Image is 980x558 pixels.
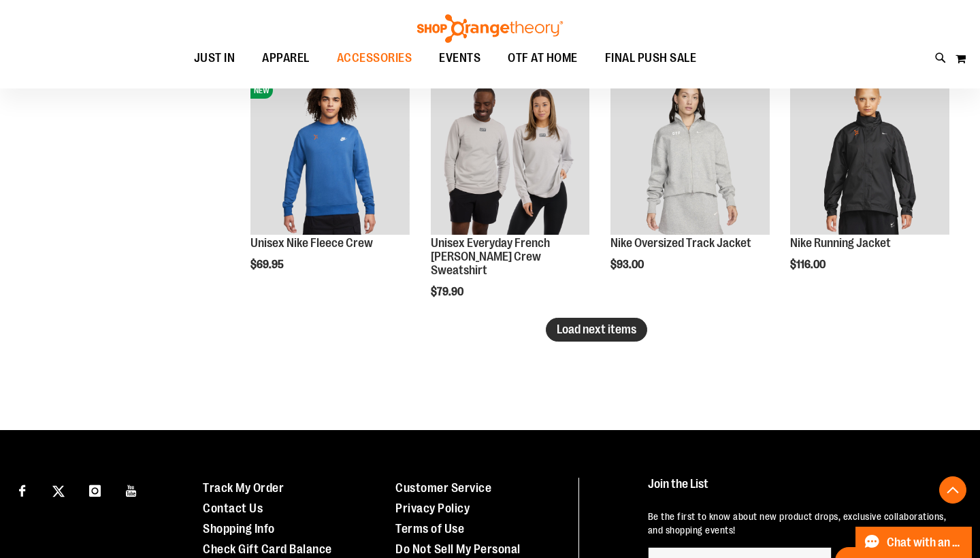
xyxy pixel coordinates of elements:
[431,76,590,237] a: Unisex Everyday French Terry Crew Sweatshirt
[203,481,284,495] a: Track My Order
[395,522,464,536] a: Terms of Use
[783,69,956,306] div: product
[431,76,590,235] img: Unisex Everyday French Terry Crew Sweatshirt
[855,527,973,558] button: Chat with an Expert
[203,502,263,515] a: Contact Us
[605,43,697,73] span: FINAL PUSH SALE
[790,76,949,237] a: Nike Running Jacket
[424,69,597,332] div: product
[250,82,273,99] span: NEW
[262,43,310,73] span: APPAREL
[494,43,591,74] a: OTF AT HOME
[939,476,966,504] button: Back To Top
[604,69,777,306] div: product
[250,76,410,237] a: Unisex Nike Fleece CrewNEW
[415,14,565,43] img: Shop Orangetheory
[203,522,275,536] a: Shopping Info
[431,286,465,298] span: $79.90
[83,478,107,502] a: Visit our Instagram page
[52,485,65,497] img: Twitter
[323,43,426,74] a: ACCESSORIES
[610,76,770,237] a: Nike Oversized Track Jacket
[790,236,891,250] a: Nike Running Jacket
[425,43,494,74] a: EVENTS
[431,236,550,277] a: Unisex Everyday French [PERSON_NAME] Crew Sweatshirt
[244,69,416,306] div: product
[120,478,144,502] a: Visit our Youtube page
[887,536,964,549] span: Chat with an Expert
[546,318,647,342] button: Load next items
[180,43,249,74] a: JUST IN
[610,236,751,250] a: Nike Oversized Track Jacket
[250,236,373,250] a: Unisex Nike Fleece Crew
[610,76,770,235] img: Nike Oversized Track Jacket
[395,502,470,515] a: Privacy Policy
[250,76,410,235] img: Unisex Nike Fleece Crew
[194,43,235,73] span: JUST IN
[250,259,286,271] span: $69.95
[648,478,954,503] h4: Join the List
[508,43,578,73] span: OTF AT HOME
[337,43,412,73] span: ACCESSORIES
[10,478,34,502] a: Visit our Facebook page
[203,542,332,556] a: Check Gift Card Balance
[648,510,954,537] p: Be the first to know about new product drops, exclusive collaborations, and shopping events!
[790,76,949,235] img: Nike Running Jacket
[591,43,710,74] a: FINAL PUSH SALE
[395,481,491,495] a: Customer Service
[47,478,71,502] a: Visit our X page
[248,43,323,73] a: APPAREL
[610,259,646,271] span: $93.00
[557,323,636,336] span: Load next items
[439,43,480,73] span: EVENTS
[790,259,828,271] span: $116.00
